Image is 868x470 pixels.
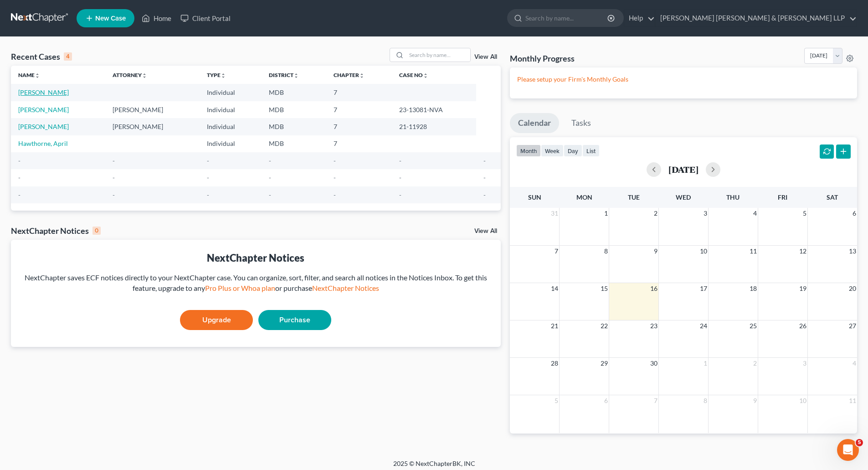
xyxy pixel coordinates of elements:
[582,145,600,157] button: list
[18,174,21,181] span: -
[676,193,691,201] span: Wed
[35,73,40,78] i: unfold_more
[628,193,640,201] span: Tue
[852,208,857,219] span: 6
[483,157,486,165] span: -
[703,358,708,369] span: 1
[827,193,838,201] span: Sat
[848,320,857,331] span: 27
[856,439,863,446] span: 5
[113,191,115,199] span: -
[563,113,599,133] a: Tasks
[176,10,235,26] a: Client Portal
[848,283,857,294] span: 20
[326,135,392,152] td: 7
[483,174,486,181] span: -
[18,123,69,130] a: [PERSON_NAME]
[474,228,497,234] a: View All
[207,191,209,199] span: -
[649,358,658,369] span: 30
[359,73,365,78] i: unfold_more
[180,310,253,330] a: Upgrade
[11,225,101,236] div: NextChapter Notices
[262,135,326,152] td: MDB
[11,51,72,62] div: Recent Cases
[326,84,392,101] td: 7
[18,251,493,265] div: NextChapter Notices
[334,72,365,78] a: Chapterunfold_more
[600,358,609,369] span: 29
[752,395,758,406] span: 9
[848,246,857,257] span: 13
[703,395,708,406] span: 8
[852,358,857,369] span: 4
[399,72,428,78] a: Case Nounfold_more
[726,193,740,201] span: Thu
[18,273,493,294] div: NextChapter saves ECF notices directly to your NextChapter case. You can organize, sort, filter, ...
[624,10,655,26] a: Help
[649,320,658,331] span: 23
[262,101,326,118] td: MDB
[576,193,592,201] span: Mon
[550,283,559,294] span: 14
[423,73,428,78] i: unfold_more
[517,75,850,84] p: Please setup your Firm's Monthly Goals
[113,174,115,181] span: -
[749,320,758,331] span: 25
[92,227,101,235] div: 0
[554,246,559,257] span: 7
[334,191,336,199] span: -
[752,358,758,369] span: 2
[262,84,326,101] td: MDB
[269,157,271,165] span: -
[525,10,609,26] input: Search by name...
[269,72,299,78] a: Districtunfold_more
[326,101,392,118] td: 7
[200,118,262,135] td: Individual
[221,73,226,78] i: unfold_more
[207,72,226,78] a: Typeunfold_more
[392,118,476,135] td: 21-11928
[207,174,209,181] span: -
[550,320,559,331] span: 21
[653,208,658,219] span: 2
[802,358,807,369] span: 3
[18,106,69,114] a: [PERSON_NAME]
[207,157,209,165] span: -
[752,208,758,219] span: 4
[653,246,658,257] span: 9
[837,439,859,461] iframe: Intercom live chat
[334,157,336,165] span: -
[258,310,331,330] a: Purchase
[399,191,401,199] span: -
[699,320,708,331] span: 24
[399,157,401,165] span: -
[699,246,708,257] span: 10
[510,53,575,64] h3: Monthly Progress
[113,157,115,165] span: -
[656,10,857,26] a: [PERSON_NAME] [PERSON_NAME] & [PERSON_NAME] LLP
[269,191,271,199] span: -
[205,284,275,292] a: Pro Plus or Whoa plan
[406,48,470,62] input: Search by name...
[200,84,262,101] td: Individual
[200,135,262,152] td: Individual
[778,193,787,201] span: Fri
[798,320,807,331] span: 26
[668,165,699,174] h2: [DATE]
[95,15,126,22] span: New Case
[550,208,559,219] span: 31
[554,395,559,406] span: 5
[18,139,68,147] a: Hawthorne, April
[18,72,40,78] a: Nameunfold_more
[603,208,609,219] span: 1
[603,395,609,406] span: 6
[262,118,326,135] td: MDB
[18,88,69,96] a: [PERSON_NAME]
[541,145,564,157] button: week
[798,283,807,294] span: 19
[649,283,658,294] span: 16
[200,101,262,118] td: Individual
[113,72,147,78] a: Attorneyunfold_more
[802,208,807,219] span: 5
